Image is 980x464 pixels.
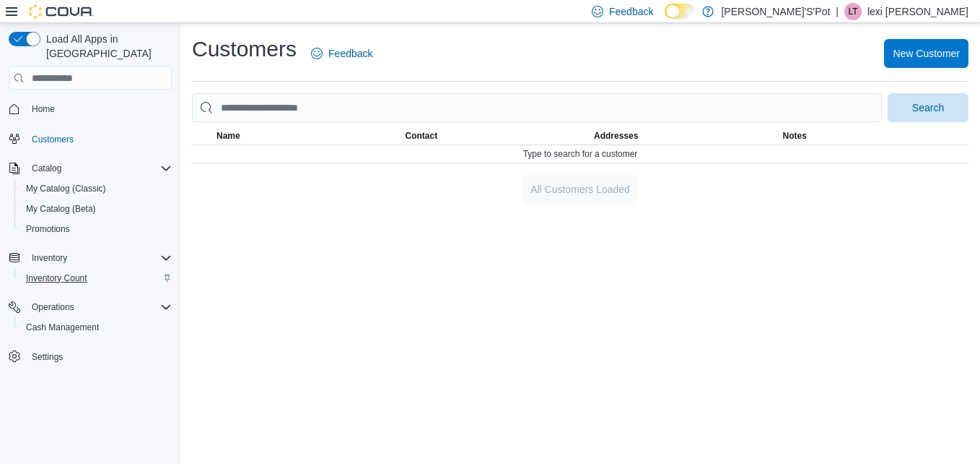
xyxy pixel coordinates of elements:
[328,46,372,61] span: Feedback
[32,103,55,115] span: Home
[3,248,178,268] button: Inventory
[26,203,96,215] span: My Catalog (Beta)
[26,272,87,284] span: Inventory Count
[192,35,297,64] h1: Customers
[884,39,968,68] button: New Customer
[721,3,830,20] p: [PERSON_NAME]'S'Pot
[14,317,178,338] button: Cash Management
[20,270,172,287] span: Inventory Count
[9,93,172,405] nav: Complex example
[26,100,61,118] a: Home
[26,298,80,316] button: Operations
[20,319,105,336] a: Cash Management
[216,130,240,142] span: Name
[14,199,178,219] button: My Catalog (Beta)
[26,183,106,194] span: My Catalog (Classic)
[836,3,839,20] p: |
[26,322,99,333] span: Cash Management
[783,130,807,142] span: Notes
[26,249,73,267] button: Inventory
[29,4,94,19] img: Cova
[893,46,960,61] span: New Customer
[32,163,61,174] span: Catalog
[14,268,178,288] button: Inventory Count
[26,249,172,267] span: Inventory
[20,200,102,218] a: My Catalog (Beta)
[406,130,438,142] span: Contact
[26,160,67,177] button: Catalog
[912,100,944,115] span: Search
[20,180,112,197] a: My Catalog (Classic)
[20,270,93,287] a: Inventory Count
[26,223,70,235] span: Promotions
[26,160,172,177] span: Catalog
[665,4,695,19] input: Dark Mode
[20,200,172,218] span: My Catalog (Beta)
[14,219,178,239] button: Promotions
[32,252,67,264] span: Inventory
[20,220,172,238] span: Promotions
[26,348,172,366] span: Settings
[32,351,63,363] span: Settings
[867,3,968,20] p: lexi [PERSON_NAME]
[3,158,178,179] button: Catalog
[26,129,172,147] span: Customers
[20,319,172,336] span: Cash Management
[523,148,638,160] span: Type to search for a customer
[26,348,69,366] a: Settings
[522,175,639,204] button: All Customers Loaded
[20,220,76,238] a: Promotions
[844,3,862,20] div: lexi Trobridge
[26,131,79,148] a: Customers
[848,3,857,20] span: lT
[40,32,172,61] span: Load All Apps in [GEOGRAPHIC_DATA]
[32,301,74,313] span: Operations
[3,98,178,119] button: Home
[665,19,665,20] span: Dark Mode
[888,93,968,122] button: Search
[305,39,378,68] a: Feedback
[3,346,178,367] button: Settings
[26,298,172,316] span: Operations
[3,128,178,149] button: Customers
[32,134,74,145] span: Customers
[594,130,638,142] span: Addresses
[609,4,653,19] span: Feedback
[26,100,172,118] span: Home
[530,182,630,197] span: All Customers Loaded
[14,179,178,199] button: My Catalog (Classic)
[20,180,172,197] span: My Catalog (Classic)
[3,297,178,317] button: Operations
